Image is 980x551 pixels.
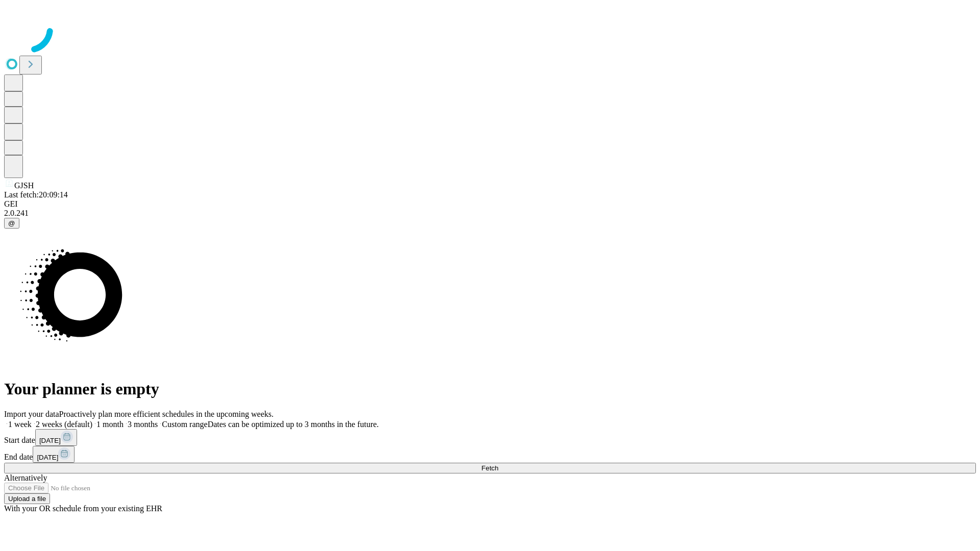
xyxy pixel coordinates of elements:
[37,454,58,461] span: [DATE]
[35,429,77,446] button: [DATE]
[4,473,47,482] span: Alternatively
[14,181,34,190] span: GJSH
[4,190,68,199] span: Last fetch: 20:09:14
[481,464,498,472] span: Fetch
[4,429,976,446] div: Start date
[96,420,124,429] span: 1 month
[4,463,976,473] button: Fetch
[4,380,976,398] h1: Your planner is empty
[8,219,15,227] span: @
[4,218,19,229] button: @
[162,420,207,429] span: Custom range
[4,199,976,209] div: GEI
[4,504,162,513] span: With your OR schedule from your existing EHR
[4,209,976,218] div: 2.0.241
[33,446,75,463] button: [DATE]
[8,420,32,429] span: 1 week
[4,446,976,463] div: End date
[4,493,50,504] button: Upload a file
[208,420,379,429] span: Dates can be optimized up to 3 months in the future.
[4,410,59,418] span: Import your data
[39,437,61,444] span: [DATE]
[36,420,92,429] span: 2 weeks (default)
[59,410,274,418] span: Proactively plan more efficient schedules in the upcoming weeks.
[128,420,158,429] span: 3 months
